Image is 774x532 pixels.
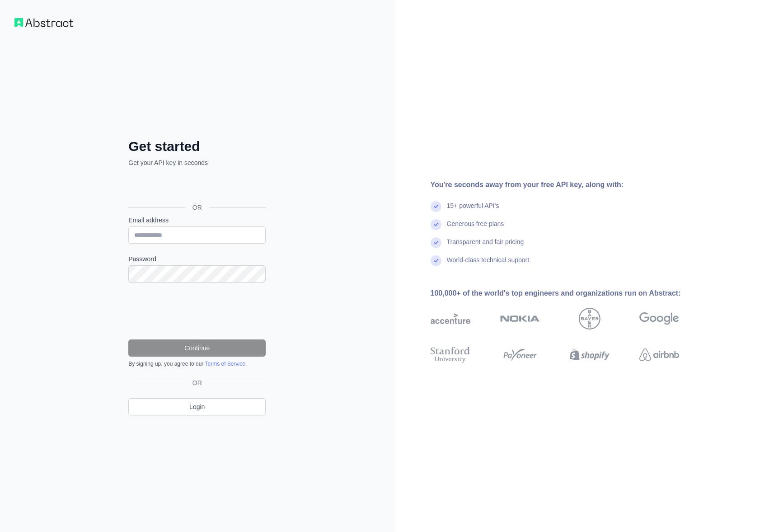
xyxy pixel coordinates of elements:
span: OR [189,378,206,387]
img: check mark [431,201,441,212]
div: Transparent and fair pricing [447,237,524,255]
div: Generous free plans [447,219,504,237]
img: check mark [431,255,441,266]
button: Continue [128,339,266,357]
img: Workflow [14,18,73,27]
p: Get your API key in seconds [128,158,266,167]
div: By signing up, you agree to our . [128,360,266,367]
img: airbnb [639,345,679,365]
img: stanford university [431,345,470,365]
label: Password [128,254,266,264]
span: OR [185,203,209,212]
label: Email address [128,216,266,225]
div: 15+ powerful API's [447,201,499,219]
iframe: Schaltfläche „Über Google anmelden“ [124,177,268,197]
img: payoneer [500,345,540,365]
img: shopify [570,345,610,365]
div: World-class technical support [447,255,530,273]
img: accenture [431,308,470,330]
img: check mark [431,219,441,230]
img: check mark [431,237,441,248]
div: You're seconds away from your free API key, along with: [431,179,708,190]
a: Login [128,398,266,415]
img: nokia [500,308,540,330]
iframe: reCAPTCHA [128,293,266,329]
img: google [639,308,679,330]
a: Terms of Service [205,361,245,367]
h2: Get started [128,138,266,155]
div: 100,000+ of the world's top engineers and organizations run on Abstract: [431,288,708,299]
img: bayer [579,308,600,330]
